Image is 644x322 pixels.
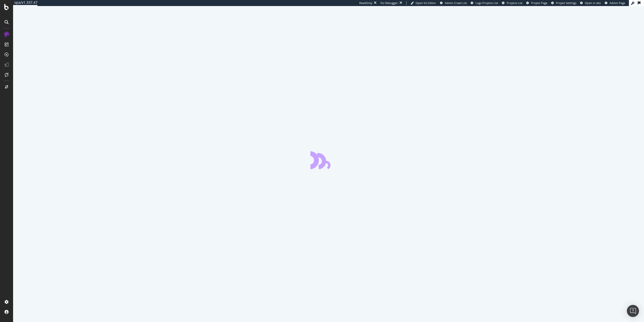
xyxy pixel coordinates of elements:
span: Project Page [531,1,547,5]
a: Logs Projects List [471,1,498,5]
a: Open in dev [580,1,601,5]
span: Open in dev [585,1,601,5]
span: Admin Page [610,1,625,5]
div: Viz Debugger: [380,1,398,5]
div: Open Intercom Messenger [627,305,639,317]
a: Open Viz Editor [411,1,436,5]
div: animation [310,151,347,169]
span: Admin Crawl List [445,1,467,5]
span: Project Settings [556,1,576,5]
a: Project Settings [551,1,576,5]
div: ReadOnly: [359,1,373,5]
span: Projects List [507,1,522,5]
span: Logs Projects List [475,1,498,5]
a: Projects List [502,1,522,5]
a: Admin Crawl List [440,1,467,5]
a: Project Page [526,1,547,5]
a: Admin Page [605,1,625,5]
span: Open Viz Editor [416,1,436,5]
